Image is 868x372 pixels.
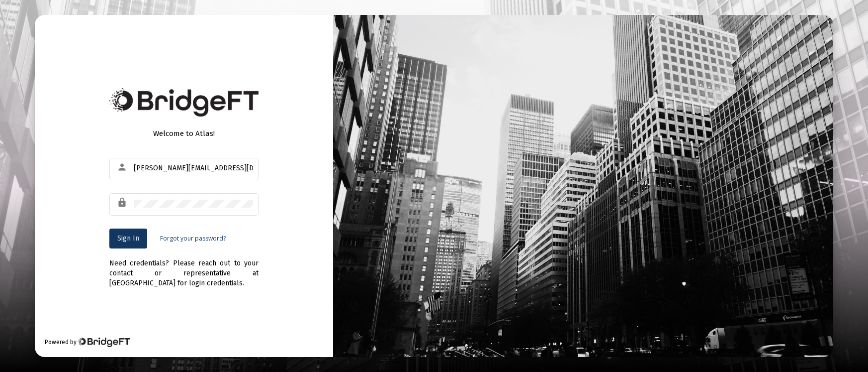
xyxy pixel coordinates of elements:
img: Bridge Financial Technology Logo [109,88,259,117]
button: Sign In [109,229,147,248]
a: Forgot your password? [160,234,226,244]
mat-icon: person [117,161,129,173]
img: Bridge Financial Technology Logo [78,337,130,347]
input: Email or Username [134,164,253,172]
div: Welcome to Atlas! [109,128,259,138]
mat-icon: lock [117,197,129,209]
span: Sign In [117,234,139,243]
div: Powered by [45,337,130,347]
div: Need credentials? Please reach out to your contact or representative at [GEOGRAPHIC_DATA] for log... [109,248,259,288]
